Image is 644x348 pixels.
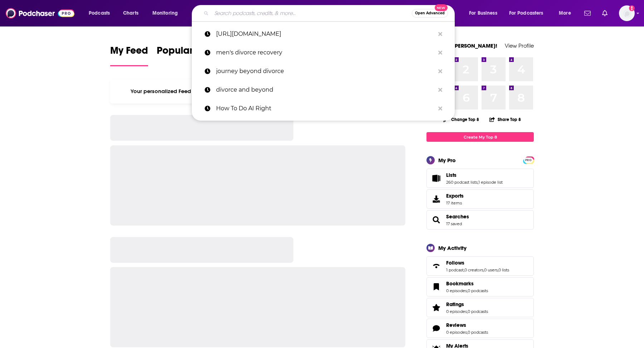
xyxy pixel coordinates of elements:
[619,5,635,21] span: Logged in as TeemsPR
[412,9,448,18] button: Open AdvancedNew
[426,132,534,142] a: Create My Top 8
[498,267,498,272] span: ,
[468,309,488,314] a: 0 podcasts
[192,62,455,81] a: journey beyond divorce
[446,172,503,178] a: Lists
[216,99,435,118] p: How To Do AI Right
[446,260,464,266] span: Follows
[467,309,468,314] span: ,
[446,309,467,314] a: 0 episodes
[110,44,148,61] span: My Feed
[599,7,610,19] a: Show notifications dropdown
[619,5,635,21] img: User Profile
[504,8,554,19] button: open menu
[192,43,455,62] a: men's divorce recovery
[446,330,467,335] a: 0 episodes
[446,260,509,266] a: Follows
[509,8,543,18] span: For Podcasters
[429,323,443,333] a: Reviews
[438,157,456,164] div: My Pro
[554,8,580,19] button: open menu
[429,261,443,271] a: Follows
[429,215,443,225] a: Searches
[429,173,443,183] a: Lists
[581,7,594,19] a: Show notifications dropdown
[498,267,509,272] a: 0 lists
[446,193,464,199] span: Exports
[211,8,412,19] input: Search podcasts, credits, & more...
[6,6,74,20] img: Podchaser - Follow, Share and Rate Podcasts
[446,301,464,308] span: Ratings
[199,5,462,21] div: Search podcasts, credits, & more...
[439,115,483,124] button: Change Top 8
[467,330,468,335] span: ,
[216,62,435,81] p: journey beyond divorce
[216,43,435,62] p: men's divorce recovery
[446,280,488,287] a: Bookmarks
[426,189,534,209] a: Exports
[426,277,534,296] span: Bookmarks
[152,8,178,18] span: Monitoring
[464,8,506,19] button: open menu
[446,301,488,308] a: Ratings
[505,42,534,49] a: View Profile
[478,180,503,185] a: 1 episode list
[429,282,443,292] a: Bookmarks
[468,330,488,335] a: 0 podcasts
[468,288,488,293] a: 0 podcasts
[446,267,464,272] a: 1 podcast
[429,194,443,204] span: Exports
[426,256,534,276] span: Follows
[435,4,448,11] span: New
[484,267,498,272] a: 0 users
[464,267,464,272] span: ,
[478,180,478,185] span: ,
[426,169,534,188] span: Lists
[524,157,533,163] a: PRO
[426,319,534,338] span: Reviews
[147,8,187,19] button: open menu
[559,8,571,18] span: More
[110,79,405,103] div: Your personalized Feed is curated based on the Podcasts, Creators, Users, and Lists that you Follow.
[446,280,474,287] span: Bookmarks
[426,210,534,229] span: Searches
[426,298,534,317] span: Ratings
[446,172,457,178] span: Lists
[464,267,483,272] a: 0 creators
[446,322,466,328] span: Reviews
[157,44,218,66] a: Popular Feed
[446,288,467,293] a: 0 episodes
[467,288,468,293] span: ,
[483,267,484,272] span: ,
[489,112,521,126] button: Share Top 8
[157,44,218,61] span: Popular Feed
[123,8,138,18] span: Charts
[446,322,488,328] a: Reviews
[524,158,533,163] span: PRO
[446,180,478,185] a: 260 podcast lists
[426,42,497,49] a: Welcome [PERSON_NAME]!
[446,221,462,226] a: 17 saved
[216,25,435,43] p: https://podcasts.apple.com/us/podcast/artificial-insights-how-to-do-ai-right/id1765662712
[192,99,455,118] a: How To Do AI Right
[216,81,435,99] p: divorce and beyond
[469,8,497,18] span: For Business
[415,11,445,15] span: Open Advanced
[192,81,455,99] a: divorce and beyond
[192,25,455,43] a: [URL][DOMAIN_NAME]
[118,8,143,19] a: Charts
[89,8,110,18] span: Podcasts
[110,44,148,66] a: My Feed
[629,5,635,11] svg: Add a profile image
[429,303,443,313] a: Ratings
[446,200,464,206] span: 17 items
[438,245,467,251] div: My Activity
[84,8,119,19] button: open menu
[446,213,469,220] a: Searches
[619,5,635,21] button: Show profile menu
